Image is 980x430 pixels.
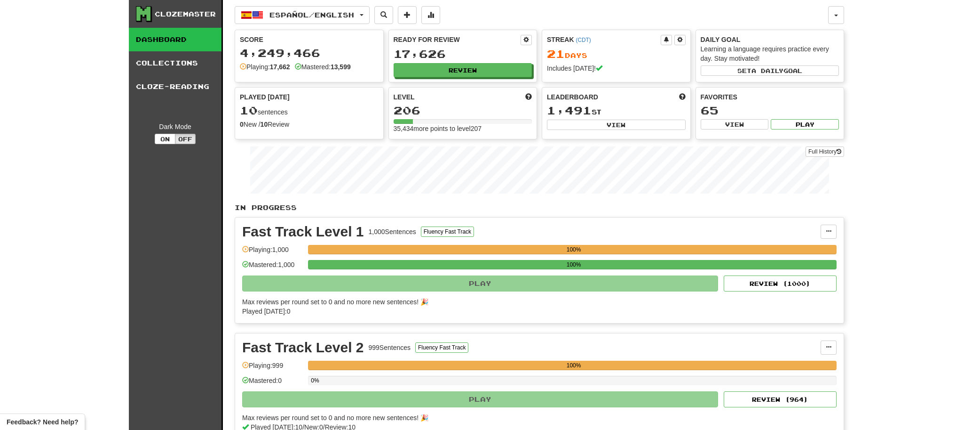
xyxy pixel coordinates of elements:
button: Off [175,134,196,144]
div: Mastered: 1,000 [242,260,303,276]
strong: 13,599 [331,63,351,71]
button: Play [771,119,839,130]
button: Seta dailygoal [701,65,839,76]
span: 10 [240,104,258,117]
div: 35,434 more points to level 207 [394,124,532,133]
div: sentences [240,105,379,117]
a: Cloze-Reading [129,75,221,98]
span: 21 [547,47,565,60]
div: Favorites [701,92,839,102]
div: 100% [311,260,837,269]
div: Includes [DATE]! [547,64,686,73]
div: Ready for Review [394,35,521,44]
button: Add sentence to collection [398,6,417,24]
div: Dark Mode [136,122,214,131]
a: Dashboard [129,28,221,51]
span: Played [DATE] [240,92,290,102]
strong: 0 [240,121,244,128]
div: Max reviews per round set to 0 and no more new sentences! 🎉 [242,413,831,422]
a: (CDT) [576,37,591,43]
button: Play [242,391,718,407]
div: 206 [394,105,532,116]
div: Daily Goal [701,35,839,44]
div: 100% [311,245,837,254]
strong: 10 [261,121,268,128]
strong: 17,662 [270,63,290,71]
button: Search sentences [374,6,393,24]
div: Max reviews per round set to 0 and no more new sentences! 🎉 [242,297,831,307]
button: Fluency Fast Track [415,342,468,353]
div: 65 [701,105,839,116]
span: Open feedback widget [7,417,78,427]
div: Day s [547,48,686,60]
div: Playing: 999 [242,361,303,376]
button: View [547,120,686,130]
button: Play [242,276,718,292]
div: Playing: [240,62,290,72]
span: Leaderboard [547,92,598,102]
div: Mastered: [295,62,351,72]
div: New / Review [240,120,379,129]
div: Fast Track Level 1 [242,225,364,239]
span: Español / English [269,11,354,19]
div: Learning a language requires practice every day. Stay motivated! [701,44,839,63]
div: st [547,105,686,117]
button: Fluency Fast Track [421,227,474,237]
a: Collections [129,51,221,75]
div: Clozemaster [155,9,216,19]
a: Full History [806,146,844,157]
span: Score more points to level up [525,92,532,102]
div: Mastered: 0 [242,376,303,391]
div: 100% [311,361,837,370]
button: Español/English [235,6,370,24]
div: 999 Sentences [369,343,411,352]
span: a daily [751,67,783,74]
button: On [155,134,175,144]
button: Review (964) [724,391,837,407]
div: Score [240,35,379,44]
span: This week in points, UTC [679,92,686,102]
div: Fast Track Level 2 [242,341,364,355]
div: Playing: 1,000 [242,245,303,260]
div: 4,249,466 [240,47,379,59]
button: Review [394,63,532,77]
span: Played [DATE]: 0 [242,308,290,315]
span: 1,491 [547,104,592,117]
div: 1,000 Sentences [369,227,416,236]
div: Streak [547,35,661,44]
button: View [701,119,769,130]
button: More stats [421,6,440,24]
button: Review (1000) [724,276,837,292]
p: In Progress [235,203,844,212]
div: 17,626 [394,48,532,60]
span: Level [394,92,415,102]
